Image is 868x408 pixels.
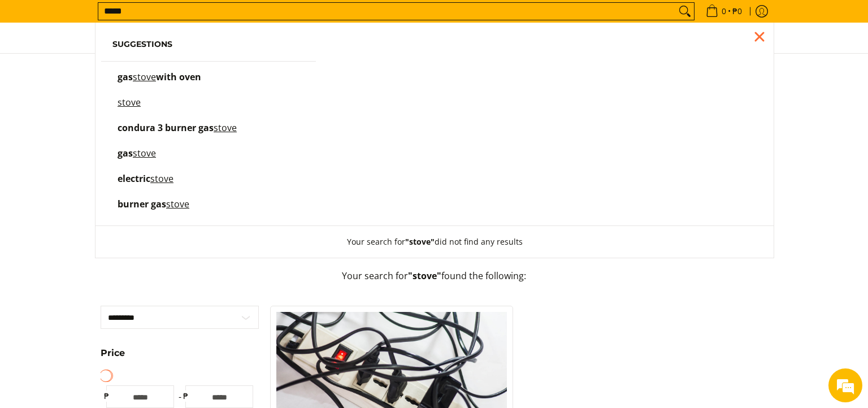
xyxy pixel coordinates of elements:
[118,200,189,220] p: burner gas stove
[118,149,156,169] p: gas stove
[720,7,728,15] span: 0
[118,147,133,159] span: gas
[118,124,237,144] p: condura 3 burner gas stove
[112,73,305,93] a: gas stove with oven
[150,172,173,185] mark: stove
[118,121,214,134] span: condura 3 burner gas
[112,40,305,50] h6: Suggestions
[118,73,201,93] p: gas stove with oven
[751,28,768,45] div: Close pop up
[118,172,150,185] span: electric
[118,71,133,83] span: gas
[112,98,305,118] a: stove
[118,96,141,108] mark: stove
[408,270,441,282] strong: "stove"
[676,3,694,20] button: Search
[101,349,125,358] span: Price
[336,226,534,258] button: Your search for"stove"did not find any results
[112,175,305,194] a: electric stove
[133,147,156,159] mark: stove
[166,198,189,210] mark: stove
[133,71,156,83] mark: stove
[101,390,112,402] span: ₱
[180,390,191,402] span: ₱
[101,269,767,294] p: Your search for found the following:
[112,200,305,220] a: burner gas stove
[156,71,201,83] span: with oven
[112,124,305,144] a: condura 3 burner gas stove
[214,121,237,134] mark: stove
[101,349,125,366] summary: Open
[118,175,173,194] p: electric stove
[702,5,745,18] span: •
[112,149,305,169] a: gas stove
[731,7,744,15] span: ₱0
[118,198,166,210] span: burner gas
[405,236,435,247] strong: "stove"
[118,98,141,118] p: stove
